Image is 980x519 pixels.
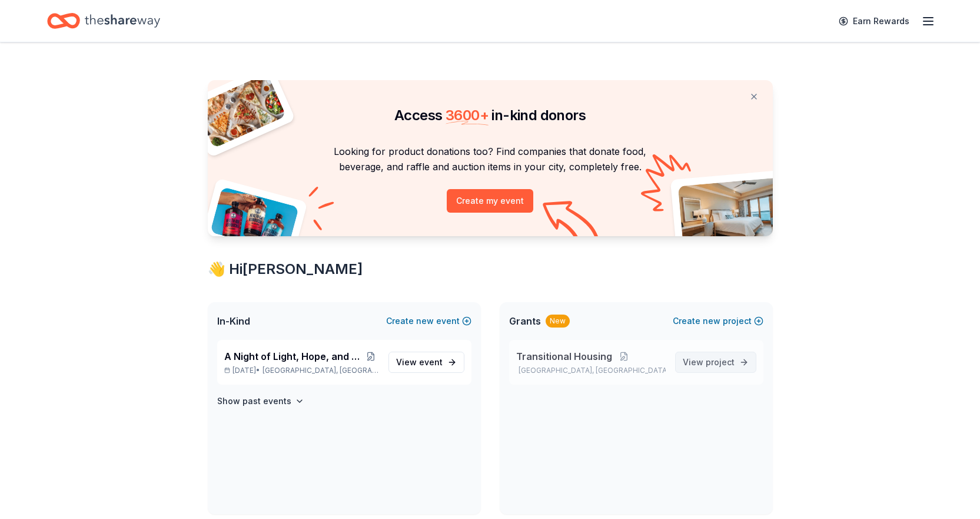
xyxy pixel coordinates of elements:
[419,357,443,367] span: event
[447,189,533,213] button: Create my event
[543,201,602,245] img: Curvy arrow
[706,357,735,367] span: project
[416,314,434,328] span: new
[263,366,378,375] span: [GEOGRAPHIC_DATA], [GEOGRAPHIC_DATA]
[394,107,586,124] span: Access in-kind donors
[509,314,541,328] span: Grants
[446,107,489,124] span: 3600 +
[386,314,471,328] button: Createnewevent
[516,349,612,363] span: Transitional Housing
[217,394,304,408] button: Show past events
[47,7,160,35] a: Home
[217,314,250,328] span: In-Kind
[222,144,759,175] p: Looking for product donations too? Find companies that donate food, beverage, and raffle and auct...
[675,352,756,373] a: View project
[832,11,916,32] a: Earn Rewards
[516,366,666,375] p: [GEOGRAPHIC_DATA], [GEOGRAPHIC_DATA]
[194,73,286,148] img: Pizza
[217,394,291,408] h4: Show past events
[673,314,763,328] button: Createnewproject
[546,315,570,328] div: New
[683,355,735,369] span: View
[703,314,720,328] span: new
[396,355,443,369] span: View
[208,260,773,279] div: 👋 Hi [PERSON_NAME]
[224,349,364,363] span: A Night of Light, Hope, and Legacy Gala 2026
[224,366,379,375] p: [DATE] •
[388,352,464,373] a: View event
